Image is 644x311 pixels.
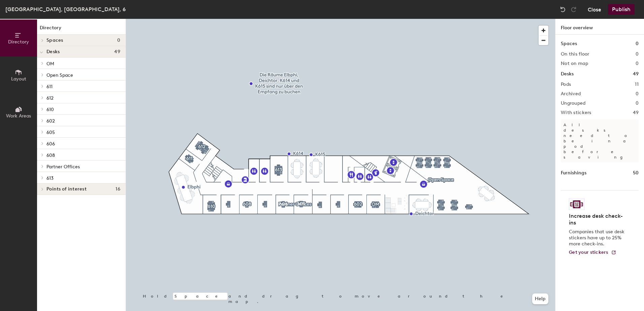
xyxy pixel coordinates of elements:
[569,250,616,255] a: Get your stickers
[114,49,120,55] span: 49
[561,51,589,57] h2: On this floor
[636,101,639,106] h2: 0
[633,110,639,115] h2: 49
[636,40,639,47] h1: 0
[569,199,584,210] img: Sticker logo
[46,38,63,43] span: Spaces
[8,39,29,45] span: Directory
[46,186,87,192] span: Points of interest
[116,186,120,192] span: 16
[561,61,588,66] h2: Not on map
[6,113,31,119] span: Work Areas
[117,38,120,43] span: 0
[633,70,639,78] h1: 49
[561,169,586,177] h1: Furnishings
[46,164,80,170] span: Partner Offices
[561,91,581,97] h2: Archived
[570,6,577,13] img: Redo
[46,72,73,78] span: Open Space
[636,51,639,57] h2: 0
[46,61,54,67] span: OM
[46,107,54,112] span: 610
[11,76,26,82] span: Layout
[561,110,591,115] h2: With stickers
[635,82,639,87] h2: 11
[633,169,639,177] h1: 50
[636,91,639,97] h2: 0
[46,175,54,181] span: 613
[561,119,639,163] p: All desks need to be in a pod before saving
[636,61,639,66] h2: 0
[569,229,626,247] p: Companies that use desk stickers have up to 25% more check-ins.
[561,70,574,78] h1: Desks
[561,101,586,106] h2: Ungrouped
[37,24,126,35] h1: Directory
[46,95,54,101] span: 612
[46,118,55,124] span: 602
[46,49,60,55] span: Desks
[569,249,608,255] span: Get your stickers
[588,4,601,15] button: Close
[559,6,566,13] img: Undo
[561,82,571,87] h2: Pods
[608,4,635,15] button: Publish
[569,213,626,226] h4: Increase desk check-ins
[46,141,55,147] span: 606
[532,293,548,304] button: Help
[5,5,126,13] div: [GEOGRAPHIC_DATA], [GEOGRAPHIC_DATA], 6
[46,130,55,135] span: 605
[555,19,644,35] h1: Floor overview
[46,84,53,90] span: 611
[46,152,55,158] span: 608
[561,40,577,47] h1: Spaces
